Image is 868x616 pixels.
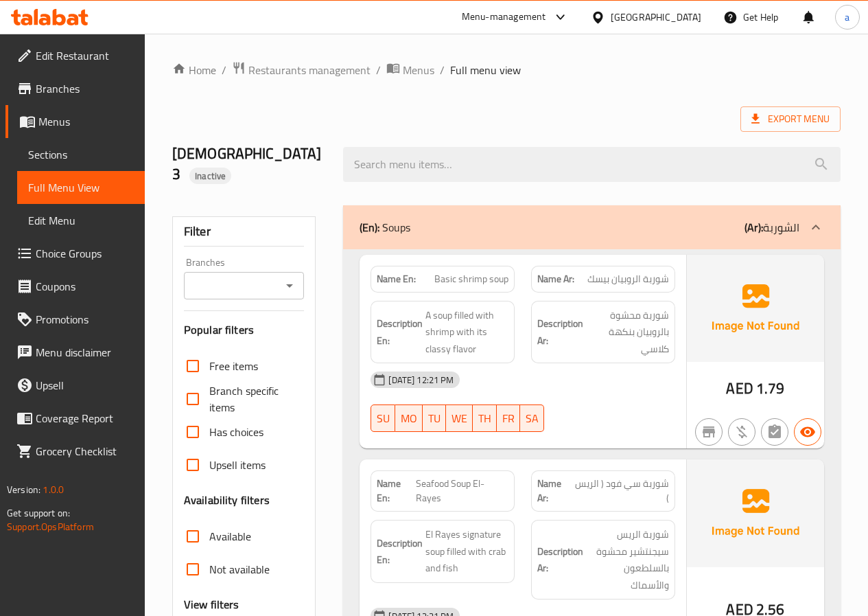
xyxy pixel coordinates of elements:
span: 1.0.0 [43,481,64,499]
span: Branch specific items [209,383,294,415]
p: Soups [360,219,410,236]
p: الشوربة [744,219,799,236]
li: / [222,62,226,78]
span: Available [209,528,251,545]
a: Coupons [5,270,145,303]
span: Not available [209,561,270,578]
span: Seafood Soup El-Rayes [416,477,508,505]
button: FR [497,404,520,432]
strong: Name En: [377,272,416,286]
button: Not branch specific item [695,418,723,446]
button: MO [395,404,423,432]
strong: Description Ar: [537,315,583,349]
span: شوربة الروبيان بيسك [587,272,669,286]
span: Menus [38,113,134,130]
span: Branches [36,80,134,97]
img: Ae5nvW7+0k+MAAAAAElFTkSuQmCC [687,255,824,362]
span: SU [377,409,390,429]
button: SU [371,404,395,432]
input: search [343,147,841,182]
div: Menu-management [462,9,546,25]
button: Available [794,418,821,446]
h3: Availability filters [184,492,270,508]
strong: Name Ar: [537,272,574,286]
a: Menus [386,61,434,79]
span: SA [526,409,539,429]
strong: Description Ar: [537,543,583,577]
a: Upsell [5,369,145,402]
button: Not has choices [761,418,788,446]
a: Menu disclaimer [5,336,145,369]
strong: Name En: [377,477,415,505]
b: (Ar): [744,217,763,238]
li: / [376,62,381,78]
a: Menus [5,105,145,138]
span: TU [428,409,441,429]
a: Coverage Report [5,402,145,435]
span: Coverage Report [36,410,134,426]
span: Restaurants management [248,62,371,78]
a: Edit Menu [17,204,145,237]
span: Grocery Checklist [36,443,134,459]
div: (En): Soups(Ar):الشوربة [343,205,841,249]
nav: breadcrumb [172,61,841,79]
button: Purchased item [728,418,755,446]
span: Menu disclaimer [36,344,134,361]
li: / [440,62,445,78]
a: Home [172,62,216,78]
a: Full Menu View [17,171,145,204]
span: شوربة الريس سيجنتشير محشوة بالسلطعون والأسماك [586,526,669,593]
span: FR [502,409,515,429]
h3: Popular filters [184,322,305,338]
span: a [845,10,849,25]
span: Choice Groups [36,245,134,262]
a: Branches [5,72,145,105]
div: Filter [184,217,305,247]
span: Menus [403,62,434,78]
span: Version: [7,481,40,499]
span: Coupons [36,278,134,295]
span: Basic shrimp soup [434,272,508,286]
span: Full menu view [450,62,521,78]
div: [GEOGRAPHIC_DATA] [611,10,701,25]
h3: View filters [184,597,239,613]
span: Inactive [189,170,231,183]
span: [DATE] 12:21 PM [383,374,459,387]
span: شوربة سي فود ( الريس ) [573,477,668,505]
a: Choice Groups [5,237,145,270]
button: Open [280,276,299,295]
strong: Name Ar: [537,477,573,505]
span: شوربة محشوة بالروبيان بنكهة كلاسي [586,307,669,358]
span: Has choices [209,424,263,440]
span: Upsell items [209,457,266,473]
button: WE [446,404,473,432]
span: TH [478,409,491,429]
span: Free items [209,358,258,374]
span: El Rayes signature soup filled with crab and fish [425,526,508,577]
span: Edit Menu [28,212,134,229]
a: Restaurants management [232,61,371,79]
span: Sections [28,146,134,163]
span: 1.79 [756,375,785,402]
strong: Description En: [377,535,423,569]
span: Upsell [36,377,134,393]
a: Support.OpsPlatform [7,518,94,536]
span: Edit Restaurant [36,47,134,64]
span: Promotions [36,311,134,328]
b: (En): [360,217,379,238]
button: TH [473,404,497,432]
h2: [DEMOGRAPHIC_DATA] 3 [172,144,327,185]
span: WE [451,409,467,429]
img: Ae5nvW7+0k+MAAAAAElFTkSuQmCC [687,459,824,567]
a: Edit Restaurant [5,39,145,72]
a: Sections [17,138,145,171]
a: Grocery Checklist [5,435,145,468]
span: Full Menu View [28,179,134,196]
a: Promotions [5,303,145,336]
div: Inactive [189,168,231,184]
span: Export Menu [751,111,830,128]
button: TU [423,404,446,432]
button: SA [520,404,544,432]
span: MO [401,409,417,429]
span: Get support on: [7,504,70,522]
